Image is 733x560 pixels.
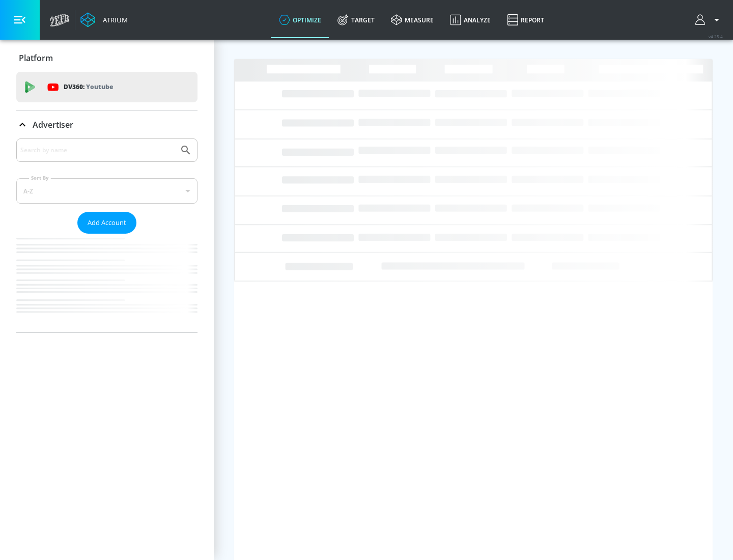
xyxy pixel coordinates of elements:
div: Platform [16,44,198,72]
input: Search by name [20,144,175,157]
span: Add Account [88,217,126,229]
div: Atrium [99,15,128,24]
label: Sort By [29,175,51,181]
a: optimize [271,2,329,38]
div: DV360: Youtube [16,72,198,102]
span: v 4.25.4 [709,34,723,39]
button: Add Account [77,212,136,234]
p: Platform [19,52,53,64]
a: Report [499,2,552,38]
p: Advertiser [33,119,73,130]
a: Atrium [80,12,128,27]
p: DV360: [64,81,113,93]
a: Analyze [442,2,499,38]
div: Advertiser [16,138,198,332]
p: Youtube [86,81,113,92]
div: Advertiser [16,110,198,139]
a: Target [329,2,383,38]
a: measure [383,2,442,38]
div: A-Z [16,178,198,204]
nav: list of Advertiser [16,234,198,332]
